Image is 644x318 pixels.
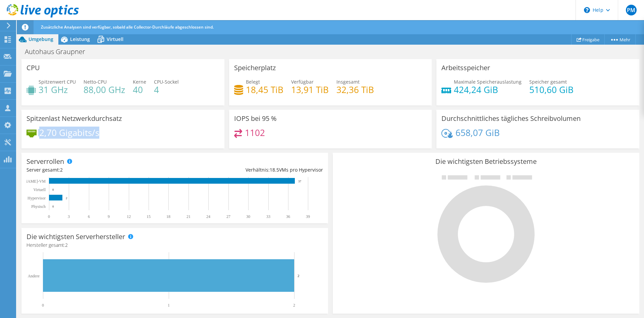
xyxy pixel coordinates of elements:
div: Verhältnis: VMs pro Hypervisor [175,166,323,174]
text: 12 [127,214,131,219]
span: 18.5 [270,167,279,173]
div: Server gesamt: [26,166,175,174]
h3: CPU [26,64,40,72]
h4: 2,70 Gigabits/s [39,129,99,136]
svg: \n [584,7,590,13]
text: 27 [226,214,230,219]
h4: 1102 [245,129,265,136]
h3: IOPS bei 95 % [234,115,277,122]
h3: Arbeitsspeicher [441,64,490,72]
span: Spitzenwert CPU [39,79,76,85]
span: Kerne [133,79,146,85]
span: 2 [60,167,63,173]
h3: Die wichtigsten Betriebssysteme [338,158,634,165]
h4: 32,36 TiB [336,86,374,93]
text: 0 [52,205,54,208]
text: Physisch [31,204,46,209]
h4: 88,00 GHz [84,86,125,93]
span: 2 [65,242,68,248]
text: 39 [306,214,310,219]
text: 9 [108,214,110,219]
text: 0 [52,188,54,191]
text: 2 [66,196,67,200]
h1: Autohaus Graupner [22,48,96,55]
text: 30 [246,214,250,219]
h4: 13,91 TiB [291,86,329,93]
text: 2 [293,303,295,308]
text: 15 [147,214,151,219]
h4: Hersteller gesamt: [26,241,323,249]
h4: 18,45 TiB [246,86,283,93]
text: 24 [206,214,210,219]
text: 3 [68,214,70,219]
span: Virtuell [107,36,123,42]
h3: Die wichtigsten Serverhersteller [26,233,125,240]
h4: 31 GHz [39,86,76,93]
text: Hypervisor [28,196,46,200]
span: Umgebung [29,36,53,42]
span: Leistung [70,36,90,42]
span: PM [626,5,637,15]
span: CPU-Sockel [154,79,179,85]
text: Andere [28,274,40,278]
text: 6 [88,214,90,219]
text: 21 [186,214,191,219]
text: 18 [166,214,170,219]
h4: 4 [154,86,179,93]
h4: 658,07 GiB [455,129,500,136]
span: Maximale Speicherauslastung [454,79,522,85]
span: Zusätzliche Analysen sind verfügbar, sobald alle Collector-Durchläufe abgeschlossen sind. [41,24,214,30]
h3: Spitzenlast Netzwerkdurchsatz [26,115,122,122]
a: Freigabe [571,34,605,45]
text: Virtuell [33,187,46,192]
h4: 40 [133,86,146,93]
text: 1 [168,303,170,308]
h4: 424,24 GiB [454,86,522,93]
span: Insgesamt [336,79,360,85]
text: 0 [42,303,44,308]
text: 37 [298,180,302,183]
h3: Durchschnittliches tägliches Schreibvolumen [441,115,581,122]
span: Verfügbar [291,79,314,85]
text: 33 [266,214,270,219]
text: 0 [48,214,50,219]
span: Netto-CPU [84,79,107,85]
span: Speicher gesamt [529,79,567,85]
h4: 510,60 GiB [529,86,574,93]
a: Mehr [604,34,636,45]
h3: Speicherplatz [234,64,276,72]
text: 36 [286,214,290,219]
span: Belegt [246,79,260,85]
text: 2 [298,274,300,278]
h3: Serverrollen [26,158,64,165]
